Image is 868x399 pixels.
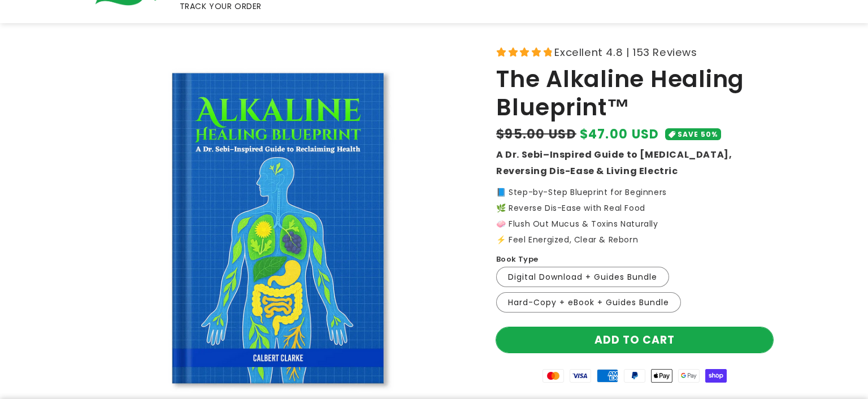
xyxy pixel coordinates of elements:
[496,292,681,313] label: Hard-Copy + eBook + Guides Bundle
[496,327,773,353] button: Add to cart
[496,125,576,144] s: $95.00 USD
[678,128,718,140] span: SAVE 50%
[496,148,732,177] strong: A Dr. Sebi–Inspired Guide to [MEDICAL_DATA], Reversing Dis-Ease & Living Electric
[180,1,262,11] span: TRACK YOUR ORDER
[496,188,773,244] p: 📘 Step-by-Step Blueprint for Beginners 🌿 Reverse Dis-Ease with Real Food 🧼 Flush Out Mucus & Toxi...
[580,125,659,144] span: $47.00 USD
[496,65,773,122] h1: The Alkaline Healing Blueprint™
[554,43,697,62] span: Excellent 4.8 | 153 Reviews
[496,267,669,287] label: Digital Download + Guides Bundle
[496,254,539,265] label: Book Type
